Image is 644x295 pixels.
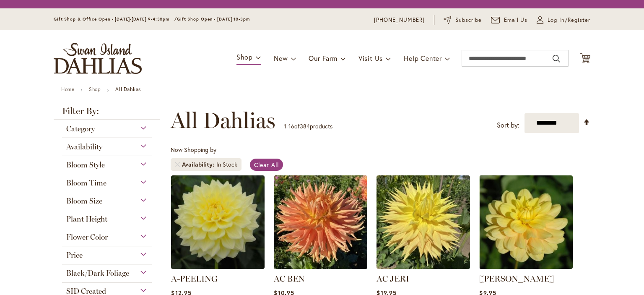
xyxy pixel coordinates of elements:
[404,54,442,63] span: Help Center
[455,16,482,24] span: Subscribe
[284,122,286,130] span: 1
[309,54,337,63] span: Our Farm
[284,120,332,133] p: - of products
[497,117,519,133] label: Sort by:
[300,122,310,130] span: 384
[236,52,253,61] span: Shop
[274,54,288,63] span: New
[61,86,74,92] a: Home
[66,232,108,242] span: Flower Color
[66,142,102,151] span: Availability
[358,54,383,63] span: Visit Us
[537,16,590,24] a: Log In/Register
[66,124,95,133] span: Category
[377,263,470,271] a: AC Jeri
[374,16,425,24] a: [PHONE_NUMBER]
[274,274,305,284] a: AC BEN
[89,86,101,92] a: Shop
[171,274,218,284] a: A-PEELING
[54,43,142,74] a: store logo
[66,269,129,278] span: Black/Dark Foliage
[66,160,105,170] span: Bloom Style
[54,16,177,22] span: Gift Shop & Office Open - [DATE]-[DATE] 9-4:30pm /
[171,146,216,154] span: Now Shopping by
[66,178,106,188] span: Bloom Time
[66,251,83,260] span: Price
[171,175,265,269] img: A-Peeling
[479,175,573,269] img: AHOY MATEY
[175,162,180,167] a: Remove Availability In Stock
[288,122,294,130] span: 16
[553,52,560,65] button: Search
[171,108,275,133] span: All Dahlias
[377,274,409,284] a: AC JERI
[274,263,367,271] a: AC BEN
[548,16,590,24] span: Log In/Register
[250,159,283,171] a: Clear All
[491,16,528,24] a: Email Us
[479,263,573,271] a: AHOY MATEY
[444,16,482,24] a: Subscribe
[66,196,102,206] span: Bloom Size
[504,16,528,24] span: Email Us
[274,175,367,269] img: AC BEN
[182,160,216,169] span: Availability
[254,161,279,169] span: Clear All
[216,160,237,169] div: In Stock
[115,86,141,92] strong: All Dahlias
[377,175,470,269] img: AC Jeri
[479,274,554,284] a: [PERSON_NAME]
[177,16,250,22] span: Gift Shop Open - [DATE] 10-3pm
[66,214,107,224] span: Plant Height
[171,263,265,271] a: A-Peeling
[54,107,160,120] strong: Filter By:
